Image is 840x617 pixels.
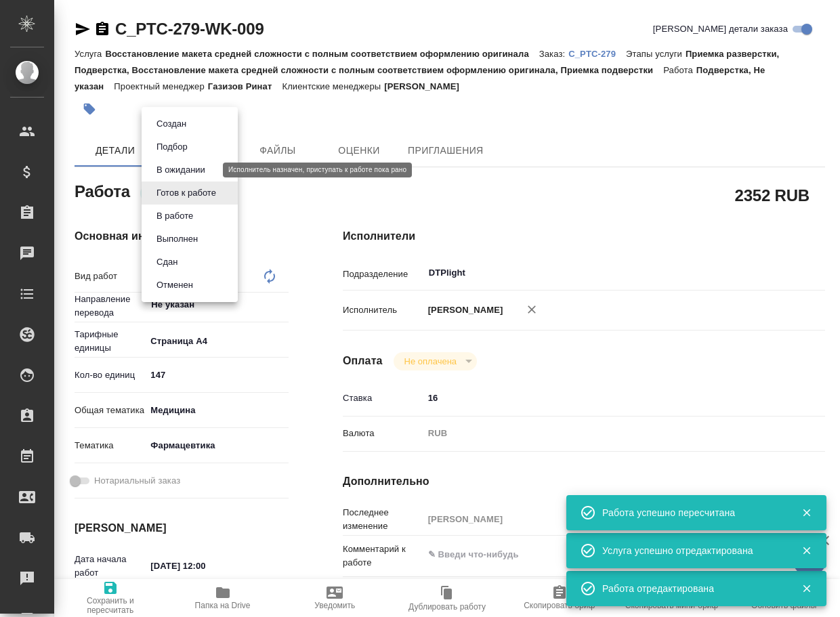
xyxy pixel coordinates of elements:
div: Работа отредактирована [602,582,781,595]
button: В ожидании [152,163,209,177]
button: Создан [152,116,190,131]
button: Закрыть [793,582,820,595]
div: Работа успешно пересчитана [602,506,781,519]
button: Сдан [152,255,182,270]
button: Закрыть [793,545,820,557]
button: Отменен [152,278,197,293]
button: В работе [152,209,197,224]
button: Подбор [152,140,192,154]
button: Готов к работе [152,186,220,200]
button: Выполнен [152,232,202,247]
button: Закрыть [793,507,820,519]
div: Услуга успешно отредактирована [602,544,781,557]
